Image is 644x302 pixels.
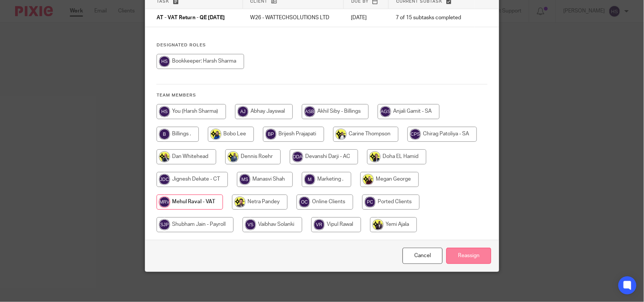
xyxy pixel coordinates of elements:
[389,9,475,27] td: 7 of 15 subtasks completed
[250,14,336,21] p: W26 - WATTECHSOLUTIONS LTD
[157,15,225,21] span: AT - VAT Return - QE [DATE]
[157,42,487,48] h4: Designated Roles
[403,248,443,264] a: Close this dialog window
[446,248,491,264] input: Reassign
[157,92,487,98] h4: Team members
[351,14,381,21] p: [DATE]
